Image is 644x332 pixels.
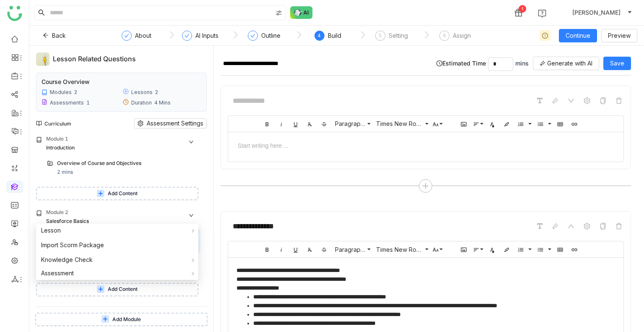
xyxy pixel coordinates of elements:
span: Save [610,59,624,68]
button: Bold (Ctrl+B) [261,118,273,130]
span: 6 [443,32,446,39]
div: 1 [86,99,90,106]
button: Generate with AI [533,57,599,70]
button: Ordered List [526,243,532,256]
img: lms-folder.svg [47,160,53,166]
button: Align [472,118,484,130]
button: Unordered List [534,243,547,256]
button: Clear Formatting [304,118,316,130]
button: Font Size [431,243,444,256]
button: account_circle[PERSON_NAME] [557,6,634,19]
div: AI Inputs [182,31,218,46]
button: Unordered List [545,243,552,256]
img: logo [7,6,22,21]
i: account_circle [559,8,569,18]
button: Ordered List [526,118,532,130]
span: Times New Roman [374,246,425,253]
div: Outline [261,31,280,41]
span: Back [52,31,66,40]
div: Introduction [46,144,182,152]
button: Insert Image (Ctrl+P) [457,243,470,256]
button: Ordered List [514,118,527,130]
div: Modules [50,89,72,95]
button: Paragraph Format [332,243,371,256]
span: [PERSON_NAME] [572,8,621,17]
div: Lessons [131,89,153,95]
div: Outline [248,31,280,46]
button: Times New Roman [373,243,429,256]
div: 2 [74,89,77,95]
span: 5 [379,32,382,39]
span: Preview [608,31,631,40]
button: Paragraph Format [332,118,371,130]
div: Estimated Time [436,57,631,71]
span: Add Module [112,316,141,324]
div: Module 1Introduction [36,135,200,153]
span: 4 [318,32,321,39]
div: Setting [389,31,408,41]
div: Module 1 [46,135,68,143]
button: Font Size [431,118,444,130]
button: Italic (Ctrl+I) [275,243,288,256]
div: 2 [155,89,158,95]
span: Add Content [108,190,138,198]
button: Italic (Ctrl+I) [275,118,288,130]
button: Insert Link (Ctrl+K) [568,243,581,256]
span: Paragraph Format [333,120,367,127]
span: Assessment Settings [147,119,203,128]
img: ask-buddy-normal.svg [290,6,313,19]
button: Add Content [36,283,198,296]
div: Duration [131,99,152,106]
button: Ordered List [514,243,527,256]
div: 1 [519,5,526,13]
div: lesson related questions [53,54,190,65]
div: Curriculum [36,120,71,127]
button: Clear Formatting [304,243,316,256]
div: About [135,31,151,41]
img: help.svg [538,9,546,18]
button: Insert Table [554,118,566,130]
button: Back [36,29,73,42]
span: Continue [566,31,590,40]
div: Overview of Course and Objectives [57,159,179,167]
button: Unordered List [534,118,547,130]
div: Build [328,31,341,41]
div: Course Overview [42,78,90,85]
div: 2 mins [57,168,73,176]
span: Add Content [108,285,138,293]
button: Text Color [486,118,499,130]
button: Underline (Ctrl+U) [289,118,302,130]
button: Align [472,243,484,256]
div: Salesforce Basics [46,217,182,225]
span: Lesson [41,227,61,234]
span: Assessment [41,269,74,277]
button: Text Color [486,243,499,256]
button: Bold (Ctrl+B) [261,243,273,256]
button: Add Content [36,187,198,200]
div: 4Build [314,31,341,46]
button: Unordered List [545,118,552,130]
div: 4 Mins [154,99,171,106]
nz-steps: ` ` ` ` ` ` [110,26,487,46]
div: About [122,31,151,46]
span: Paragraph Format [333,246,367,253]
div: Assign [453,31,471,41]
div: Assessments [50,99,84,106]
span: mins [515,60,529,67]
div: AI Inputs [195,31,218,41]
button: Times New Roman [373,118,429,130]
button: Background Color [500,243,513,256]
span: Times New Roman [374,120,425,127]
button: Insert Image (Ctrl+P) [457,118,470,130]
span: Generate with AI [547,59,592,68]
span: Import Scorm Package [41,241,104,250]
button: Continue [559,29,597,42]
button: Save [603,57,631,70]
div: Module 2 [46,209,68,217]
div: 5Setting [375,31,408,46]
button: Add Module [35,313,208,326]
button: Strikethrough (Ctrl+S) [318,243,330,256]
span: Knowledge Check [41,256,93,263]
button: Preview [601,29,637,42]
button: Assessment Settings [134,118,207,128]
